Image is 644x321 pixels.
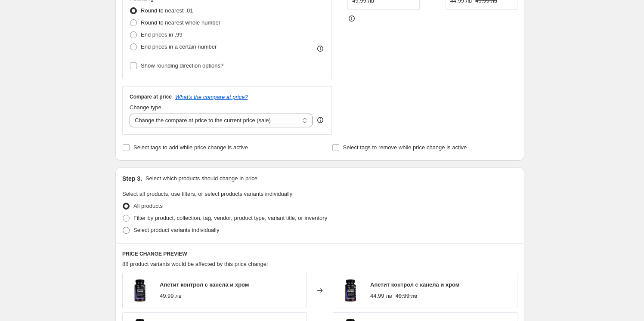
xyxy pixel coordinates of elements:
span: All products [133,203,163,209]
button: What's the compare at price? [175,94,248,100]
p: Select which products should change in price [146,174,257,183]
div: help [316,116,325,124]
span: Round to nearest .01 [141,7,193,14]
span: Round to nearest whole number [141,19,220,26]
span: 88 product variants would be affected by this price change: [122,261,268,267]
span: Select tags to add while price change is active [133,144,248,151]
span: Select tags to remove while price change is active [343,144,467,151]
span: Filter by product, collection, tag, vendor, product type, variant title, or inventory [133,215,327,221]
h6: PRICE CHANGE PREVIEW [122,250,517,257]
h2: Step 3. [122,174,142,183]
span: Select all products, use filters, or select products variants individually [122,191,292,197]
span: Select product variants individually [133,227,219,233]
span: End prices in .99 [141,31,183,38]
span: End prices in a certain number [141,43,217,50]
span: Апетит контрол с канела и хром [370,281,459,288]
span: Show rounding direction options? [141,62,223,69]
h3: Compare at price [130,93,172,100]
div: 44.99 лв [370,292,392,300]
img: appetite-control-vita_80x.webp [337,278,363,303]
div: 49.99 лв [160,292,182,300]
img: appetite-control-vita_80x.webp [127,278,153,303]
span: Change type [130,104,161,111]
span: Апетит контрол с канела и хром [160,281,249,288]
strike: 49.99 лв [396,292,418,300]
